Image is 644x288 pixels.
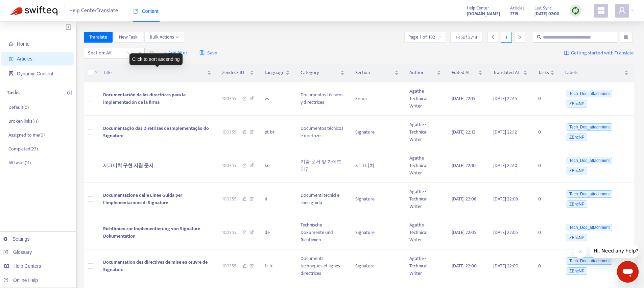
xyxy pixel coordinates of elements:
span: [DATE] 22:00 [452,262,477,270]
span: Tech_Doc_attachment [567,90,612,97]
button: New Task [114,32,143,43]
button: + Add filter [159,48,193,58]
td: Documentos técnicos e diretrizes [295,116,350,149]
img: image-link [564,50,569,56]
span: search [537,35,542,40]
span: ZBhcNP [567,167,587,174]
span: [DATE] 22:12 [493,128,517,136]
p: Completed ( 23 ) [8,145,38,152]
strong: [DOMAIN_NAME] [467,10,500,18]
span: Tech_Doc_attachment [567,257,612,265]
img: sync.dc5367851b00ba804db3.png [571,6,580,15]
span: Richtlinien zur Implementierung von Signature Dokumentation [103,225,200,240]
span: 100355 ... [222,128,239,136]
span: left [491,35,495,40]
td: Agathe - Technical Writer [404,82,446,116]
td: Agathe - Technical Writer [404,249,446,283]
a: Getting started with Translate [564,48,634,58]
th: Category [295,64,350,82]
span: Documentazione delle Linee Guida per l'Implementazione di Signature [103,191,182,207]
span: down [175,35,179,39]
span: 100355 ... [222,95,239,102]
span: [DATE] 22:15 [493,95,517,102]
td: 0 [533,249,560,283]
iframe: Message from company [590,243,639,258]
span: Articles [17,56,32,62]
span: right [517,35,522,40]
span: plus-circle [67,91,72,95]
a: Glossary [3,249,32,255]
td: Signature [350,116,404,149]
p: Broken links ( 11 ) [8,118,39,125]
span: [DATE] 22:08 [493,195,518,203]
span: Help Center Translate [69,4,118,17]
th: Edited At [446,64,488,82]
th: Author [404,64,446,82]
td: it [259,183,295,216]
td: fr-fr [259,249,295,283]
span: Section [355,69,393,76]
th: Translated At [488,64,533,82]
span: appstore [597,6,605,15]
td: es [259,82,295,116]
span: [DATE] 22:15 [452,95,475,102]
span: Content [133,8,159,14]
th: Section [350,64,404,82]
span: 100355 ... [222,195,239,203]
td: Documenti tecnici e linee guida [295,183,350,216]
span: close [136,49,144,57]
span: Last Sync [534,4,552,12]
span: account-book [9,56,14,61]
span: [DATE] 22:10 [493,162,517,169]
td: Signature [350,216,404,249]
span: Author [409,69,435,76]
span: ZBhcNP [567,267,587,275]
p: All tasks ( 11 ) [8,159,31,166]
a: Settings [3,236,30,242]
td: 0 [533,183,560,216]
td: Signature [350,249,404,283]
span: Tech_Doc_attachment [567,224,612,231]
span: ZBhcNP [567,200,587,208]
td: 시그니쳐 [350,149,404,183]
span: Tech_Doc_attachment [567,190,612,198]
span: Category [301,69,339,76]
span: Bulk Actions [150,33,179,41]
span: Tech_Doc_attachment [567,123,612,131]
th: Tasks [533,64,560,82]
span: ZBhcNP [567,134,587,141]
span: Help Center [467,4,489,12]
span: delete [149,51,154,56]
span: user [618,6,626,15]
span: New Task [119,33,138,41]
span: Save [199,49,217,57]
span: + Add filter [164,49,188,57]
a: Online Help [3,278,38,283]
span: 100355 ... [222,162,239,169]
span: Dynamic Content [17,71,53,76]
td: 기술 문서 및 가이드라인 [295,149,350,183]
span: ZBhcNP [567,100,587,107]
div: 1 [501,32,512,43]
strong: [DATE] 02:00 [534,10,559,18]
span: container [9,71,14,76]
span: save [199,50,205,55]
span: Tasks [538,69,549,76]
span: book [133,9,138,14]
td: pt-br [259,116,295,149]
span: Documentação das Diretrizes de Implementação do Signature [103,124,209,140]
span: Help Centers [14,263,41,269]
span: Zendesk ID [222,69,249,76]
button: saveSave [194,48,222,58]
td: Documents techniques et lignes directrices [295,249,350,283]
span: Edited At [452,69,477,76]
td: Agathe - Technical Writer [404,216,446,249]
img: Swifteq [10,6,57,16]
td: 0 [533,149,560,183]
td: de [259,216,295,249]
td: Agathe - Technical Writer [404,183,446,216]
span: [DATE] 22:05 [493,229,518,236]
span: down [95,70,99,74]
td: 0 [533,82,560,116]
